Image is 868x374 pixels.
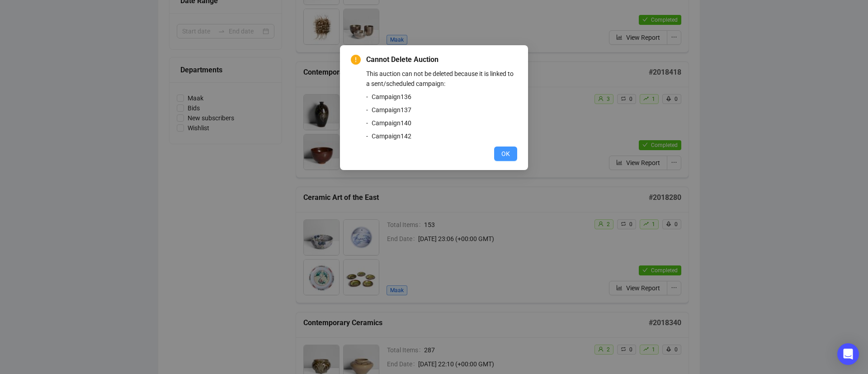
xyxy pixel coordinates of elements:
[372,131,411,141] div: Campaign 142
[501,149,510,159] span: OK
[494,147,517,161] button: OK
[366,105,368,115] div: -
[366,69,517,89] div: This auction can not be deleted because it is linked to a sent/scheduled campaign:
[837,343,859,365] div: Open Intercom Messenger
[366,131,368,141] div: -
[366,54,517,65] span: Cannot Delete Auction
[372,118,411,128] div: Campaign 140
[372,105,411,115] div: Campaign 137
[351,55,361,65] span: exclamation-circle
[366,92,368,102] div: -
[366,118,368,128] div: -
[372,92,411,102] div: Campaign 136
